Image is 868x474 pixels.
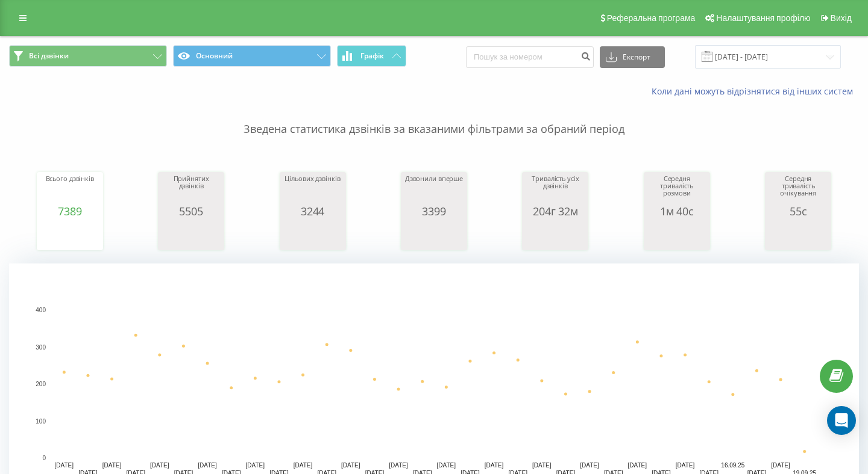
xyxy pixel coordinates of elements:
[721,462,744,469] text: 16.09.25
[36,307,46,313] text: 400
[360,52,384,60] span: Графік
[485,462,504,469] text: [DATE]
[771,462,790,469] text: [DATE]
[9,45,167,67] button: Всі дзвінки
[404,217,464,253] svg: A chart.
[768,217,828,253] svg: A chart.
[150,462,169,469] text: [DATE]
[404,175,464,205] div: Дзвонили вперше
[389,462,408,469] text: [DATE]
[600,46,665,68] button: Експорт
[55,462,74,469] text: [DATE]
[161,175,221,205] div: Прийнятих дзвінків
[29,51,69,61] span: Всі дзвінки
[676,462,695,469] text: [DATE]
[768,175,828,205] div: Середня тривалість очікування
[404,205,464,217] div: 3399
[42,455,46,461] text: 0
[40,217,100,253] svg: A chart.
[716,13,810,23] span: Налаштування профілю
[628,462,647,469] text: [DATE]
[161,205,221,217] div: 5505
[36,418,46,425] text: 100
[246,462,265,469] text: [DATE]
[647,205,707,217] div: 1м 40с
[283,205,343,217] div: 3244
[827,406,856,435] div: Open Intercom Messenger
[102,462,122,469] text: [DATE]
[173,45,331,67] button: Основний
[532,462,552,469] text: [DATE]
[525,217,585,253] svg: A chart.
[40,175,100,205] div: Всього дзвінків
[525,175,585,205] div: Тривалість усіх дзвінків
[652,85,859,97] a: Коли дані можуть відрізнятися вiд інших систем
[40,205,100,217] div: 7389
[294,462,313,469] text: [DATE]
[283,175,343,205] div: Цільових дзвінків
[580,462,599,469] text: [DATE]
[466,46,594,68] input: Пошук за номером
[768,205,828,217] div: 55с
[647,175,707,205] div: Середня тривалість розмови
[36,344,46,351] text: 300
[9,97,859,137] p: Зведена статистика дзвінків за вказаними фільтрами за обраний період
[283,217,343,253] svg: A chart.
[337,45,406,67] button: Графік
[437,462,456,469] text: [DATE]
[607,13,696,23] span: Реферальна програма
[36,381,46,387] text: 200
[525,205,585,217] div: 204г 32м
[161,217,221,253] svg: A chart.
[647,217,707,253] svg: A chart.
[341,462,360,469] text: [DATE]
[831,13,852,23] span: Вихід
[198,462,217,469] text: [DATE]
